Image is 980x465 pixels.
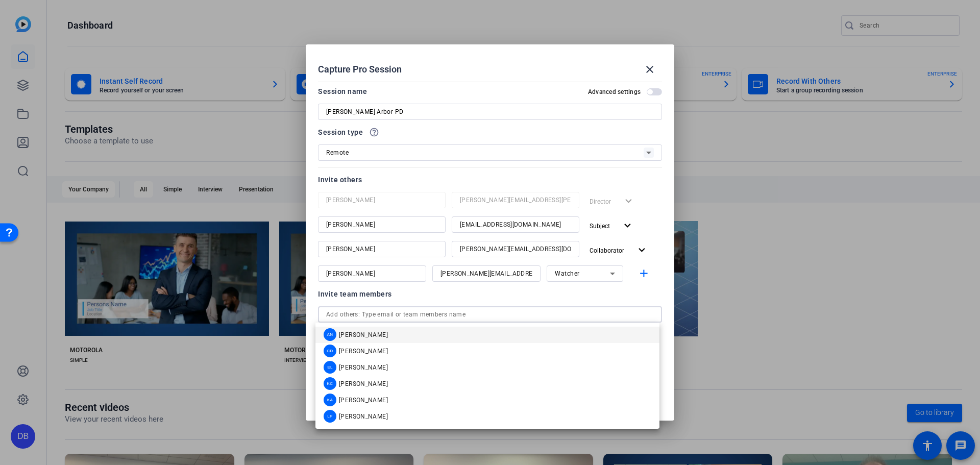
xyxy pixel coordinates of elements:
span: Collaborator [590,247,624,254]
div: Session name [318,85,367,97]
span: Subject [590,223,610,230]
mat-icon: expand_more [635,244,648,257]
input: Email... [460,218,571,231]
span: Session type [318,126,363,138]
input: Name... [326,218,437,231]
h2: Advanced settings [588,88,641,96]
input: Email... [440,267,532,280]
mat-icon: expand_more [621,219,634,232]
span: [PERSON_NAME] [339,412,388,421]
mat-icon: add [638,267,650,280]
span: [PERSON_NAME] [339,347,388,355]
div: EL [324,361,336,374]
span: [PERSON_NAME] [339,380,388,388]
div: KA [324,394,336,406]
button: Collaborator [585,241,652,259]
div: Invite others [318,174,662,186]
button: Subject [585,216,638,235]
input: Add others: Type email or team members name [326,308,654,321]
input: Name... [326,267,418,280]
div: CD [324,345,336,357]
span: [PERSON_NAME] [339,396,388,404]
input: Name... [326,194,437,206]
input: Email... [460,243,571,255]
input: Email... [460,194,571,206]
span: [PERSON_NAME] [339,363,388,372]
input: Enter Session Name [326,106,654,118]
div: LP [324,410,336,423]
div: Invite team members [318,288,662,300]
span: Watcher [555,270,580,277]
span: Remote [326,149,349,156]
span: [PERSON_NAME] [339,331,388,339]
input: Name... [326,243,437,255]
div: Capture Pro Session [318,57,662,82]
div: AN [324,328,336,341]
mat-icon: close [644,63,656,76]
div: KC [324,377,336,390]
mat-icon: help_outline [369,127,379,137]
